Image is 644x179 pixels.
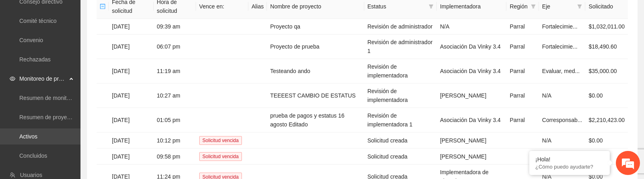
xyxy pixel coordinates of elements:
[20,172,42,178] a: Usuarios
[109,132,154,148] td: [DATE]
[19,18,57,24] a: Comité técnico
[437,19,506,35] td: N/A
[364,19,437,35] td: Revisión de administrador
[585,108,628,132] td: $2,210,423.00
[539,132,586,148] td: N/A
[437,59,506,83] td: Asociación Da Vinky 3.4
[10,76,15,81] span: eye
[542,23,578,30] span: Fortalecimie...
[542,2,574,11] span: Eje
[19,95,78,101] a: Resumen de monitoreo
[539,83,586,108] td: N/A
[437,35,506,59] td: Asociación Da Vinky 3.4
[427,0,435,12] span: filter
[585,19,628,35] td: $1,032,011.00
[154,59,196,83] td: 11:19 am
[529,0,537,12] span: filter
[267,59,364,83] td: Testeando ando
[109,35,154,59] td: [DATE]
[364,108,437,132] td: Revisión de implementadora 1
[506,35,539,59] td: Parral
[437,148,506,165] td: [PERSON_NAME]
[154,19,196,35] td: 09:39 am
[535,164,604,170] p: ¿Cómo puedo ayudarte?
[364,148,437,165] td: Solicitud creada
[154,132,196,148] td: 10:12 pm
[19,56,51,63] a: Rechazadas
[367,2,425,11] span: Estatus
[109,59,154,83] td: [DATE]
[199,152,242,161] span: Solicitud vencida
[154,83,196,108] td: 10:27 am
[19,37,43,43] a: Convenio
[19,71,67,87] span: Monitoreo de proyectos
[267,19,364,35] td: Proyecto qa
[506,108,539,132] td: Parral
[109,19,154,35] td: [DATE]
[19,114,105,120] a: Resumen de proyectos aprobados
[542,68,580,74] span: Evaluar, med...
[19,133,37,140] a: Activos
[267,83,364,108] td: TEEEEST CAMBIO DE ESTATUS
[429,4,433,9] span: filter
[535,156,604,163] div: ¡Hola!
[437,132,506,148] td: [PERSON_NAME]
[154,35,196,59] td: 06:07 pm
[4,106,153,134] textarea: Escriba su mensaje y pulse “Intro”
[437,83,506,108] td: [PERSON_NAME]
[154,148,196,165] td: 09:58 pm
[506,19,539,35] td: Parral
[510,2,527,11] span: Región
[364,83,437,108] td: Revisión de implementadora
[47,51,111,132] span: Estamos en línea.
[542,117,582,123] span: Corresponsab...
[506,83,539,108] td: Parral
[42,41,135,51] div: Chatee con nosotros ahora
[109,148,154,165] td: [DATE]
[585,148,628,165] td: $0.00
[542,43,578,50] span: Fortalecimie...
[199,136,242,145] span: Solicitud vencida
[585,132,628,148] td: $0.00
[364,35,437,59] td: Revisión de administrador 1
[577,4,582,9] span: filter
[506,59,539,83] td: Parral
[364,132,437,148] td: Solicitud creada
[585,35,628,59] td: $18,490.60
[539,148,586,165] td: N/A
[109,108,154,132] td: [DATE]
[19,153,47,159] a: Concluidos
[531,4,536,9] span: filter
[364,59,437,83] td: Revisión de implementadora
[154,108,196,132] td: 01:05 pm
[267,35,364,59] td: Proyecto de prueba
[585,83,628,108] td: $0.00
[585,59,628,83] td: $35,000.00
[576,0,584,12] span: filter
[109,83,154,108] td: [DATE]
[132,4,151,23] div: Minimizar ventana de chat en vivo
[267,108,364,132] td: prueba de pagos y estatus 16 agosto Editado
[100,4,105,9] span: minus-square
[437,108,506,132] td: Asociación Da Vinky 3.4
